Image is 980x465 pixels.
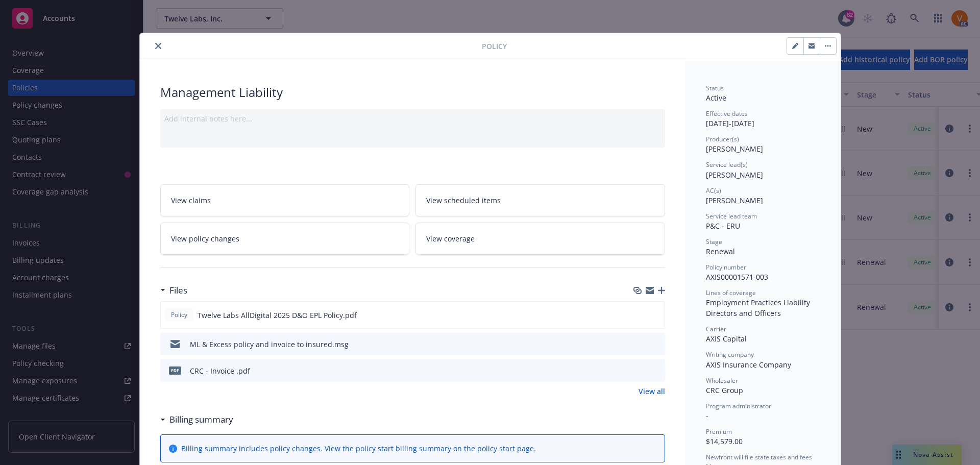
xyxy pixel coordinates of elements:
[635,310,643,321] button: download file
[706,308,820,319] div: Directors and Officers
[706,360,791,370] span: AXIS Insurance Company
[706,376,738,385] span: Wholesaler
[169,284,187,297] h3: Files
[706,325,726,333] span: Carrier
[706,297,820,308] div: Employment Practices Liability
[635,365,644,376] button: download file
[706,170,763,180] span: [PERSON_NAME]
[160,84,665,101] div: Management Liability
[160,284,187,297] div: Files
[706,427,732,436] span: Premium
[706,195,763,205] span: [PERSON_NAME]
[415,223,665,255] a: View coverage
[706,221,740,231] span: P&C - ERU
[160,223,410,255] a: View policy changes
[706,84,724,92] span: Status
[477,444,534,453] a: policy start page
[635,339,644,350] button: download file
[706,272,768,282] span: AXIS00001571-003
[706,93,726,103] span: Active
[706,135,739,143] span: Producer(s)
[652,339,661,350] button: preview file
[169,413,233,426] h3: Billing summary
[706,334,747,344] span: AXIS Capital
[482,41,507,52] span: Policy
[706,436,743,446] span: $14,579.00
[160,184,410,216] a: View claims
[706,247,735,256] span: Renewal
[181,443,536,454] div: Billing summary includes policy changes. View the policy start billing summary on the .
[198,310,357,321] span: Twelve Labs AllDigital 2025 D&O EPL Policy.pdf
[706,350,754,359] span: Writing company
[169,366,181,374] span: pdf
[706,288,756,297] span: Lines of coverage
[426,233,475,244] span: View coverage
[190,339,349,350] div: ML & Excess policy and invoice to insured.msg
[652,365,661,376] button: preview file
[706,109,820,129] div: [DATE] - [DATE]
[190,365,250,376] div: CRC - Invoice .pdf
[706,411,708,421] span: -
[706,186,721,195] span: AC(s)
[706,237,722,246] span: Stage
[706,144,763,154] span: [PERSON_NAME]
[169,310,189,320] span: Policy
[706,160,748,169] span: Service lead(s)
[152,40,164,52] button: close
[706,212,757,221] span: Service lead team
[164,113,661,124] div: Add internal notes here...
[651,310,660,321] button: preview file
[706,453,812,461] span: Newfront will file state taxes and fees
[426,195,501,206] span: View scheduled items
[706,402,771,410] span: Program administrator
[639,386,665,397] a: View all
[706,263,746,272] span: Policy number
[171,233,239,244] span: View policy changes
[415,184,665,216] a: View scheduled items
[706,109,748,118] span: Effective dates
[706,385,743,395] span: CRC Group
[171,195,211,206] span: View claims
[160,413,233,426] div: Billing summary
